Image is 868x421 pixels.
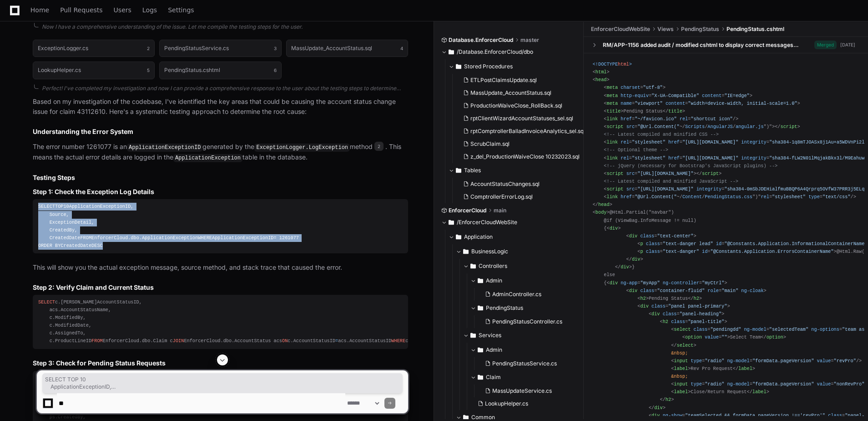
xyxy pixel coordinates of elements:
[400,45,403,52] span: 4
[696,186,722,192] span: integrity
[606,186,623,192] span: script
[604,171,696,176] span: < = >
[693,296,699,301] span: h2
[632,155,666,161] span: "stylesheet"
[606,124,623,129] span: script
[680,311,722,317] span: "panel-heading"
[626,186,635,192] span: src
[637,186,693,192] span: "[URL][DOMAIN_NAME]"
[459,125,585,138] button: rptComptrollerBalladInvoiceAnalytics_sel.sql
[274,67,277,74] span: 6
[464,233,493,241] span: Application
[640,241,643,246] span: p
[494,207,506,214] span: main
[808,194,820,200] span: type
[478,275,483,286] svg: Directory
[459,138,585,150] button: ScrubClaim.sql
[646,249,660,254] span: class
[688,319,724,324] span: "panel-title"
[456,231,461,242] svg: Directory
[604,163,777,169] span: <!-- jQuery (necessary for Bootstrap's JavaScript plugins) -->
[457,219,517,226] span: /EnforcerCloudWebSite
[595,77,607,82] span: head
[640,303,648,309] span: div
[716,241,722,246] span: id
[682,334,730,340] span: < = >
[478,344,483,355] svg: Directory
[42,85,408,92] div: Perfect! I've completed my investigation and now I can provide a comprehensive response to the us...
[823,194,851,200] span: "text/css"
[724,241,867,246] span: "@Constants.Application.InformationalContainerName"
[637,171,693,176] span: "[URL][DOMAIN_NAME]"
[606,108,621,114] span: title
[38,204,55,209] span: SELECT
[33,142,408,163] p: The error number 1261077 is an generated by the method . This means the actual error details are ...
[657,288,705,293] span: "container-fluid"
[598,202,610,207] span: head
[626,124,635,129] span: src
[142,7,157,13] span: Logs
[606,194,618,200] span: link
[637,296,649,301] span: < >
[769,327,808,332] span: "selectedTeam"
[286,40,408,57] button: MassUpdate_AccountStatus.sql4
[38,46,88,51] h1: ExceptionLogger.cs
[254,144,350,152] code: ExceptionLogger.LogException
[449,217,454,228] svg: Directory
[38,243,52,248] span: ORDER
[291,46,372,51] h1: MassUpdate_AccountStatus.sql
[479,332,501,339] span: Services
[606,93,618,98] span: meta
[640,280,660,286] span: "myApp"
[173,154,242,162] code: ApplicationException
[761,334,786,340] span: </ >
[459,99,585,112] button: ProductionWaiveClose_RollBack.sql
[38,67,81,73] h1: LookupHelper.cs
[604,93,752,98] span: < = = >
[688,101,797,106] span: "width=device-width, initial-scale=1.0"
[470,115,573,122] span: rptClientWizardAccountStatuses_sel.sql
[335,338,338,344] span: =
[33,187,408,196] h3: Step 1: Check the Exception Log Details
[606,101,618,106] span: meta
[626,233,696,239] span: < = >
[621,155,629,161] span: rel
[449,59,584,74] button: Stored Procedures
[811,327,839,332] span: ng-options
[680,116,688,122] span: rel
[688,296,702,301] span: </ >
[610,226,618,231] span: div
[470,301,577,315] button: PendingStatus
[663,241,713,246] span: "text-danger lead"
[635,116,676,122] span: "~/favicon.ico"
[463,328,577,343] button: Services
[651,93,699,98] span: "X-UA-Compatible"
[80,235,91,241] span: FROM
[470,89,551,97] span: MassUpdate_AccountStatus.sql
[604,116,738,122] span: < = = />
[168,7,194,13] span: Settings
[668,155,680,161] span: href
[159,62,281,79] button: PendingStatus.cshtml6
[781,124,797,129] span: script
[441,45,577,59] button: /Database.EnforcerCloud/dbo
[621,85,640,90] span: charset
[761,194,769,200] span: rel
[127,144,202,152] code: ApplicationExceptionID
[666,101,685,106] span: content
[691,116,732,122] span: "shortcut icon"
[459,74,585,87] button: ETLPostClaimsUpdate.sql
[621,93,649,98] span: http-equiv
[681,26,719,33] span: PendingStatus
[610,280,618,286] span: div
[676,343,693,348] span: select
[646,241,660,246] span: class
[604,101,800,106] span: < = = >
[464,167,481,174] span: Tables
[520,36,539,44] span: master
[775,124,800,129] span: </ >
[604,179,738,184] span: <!-- Latest compiled and minified JavaScript -->
[464,63,513,70] span: Stored Procedures
[591,26,650,33] span: EnforcerCloudWebSite
[671,319,685,324] span: class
